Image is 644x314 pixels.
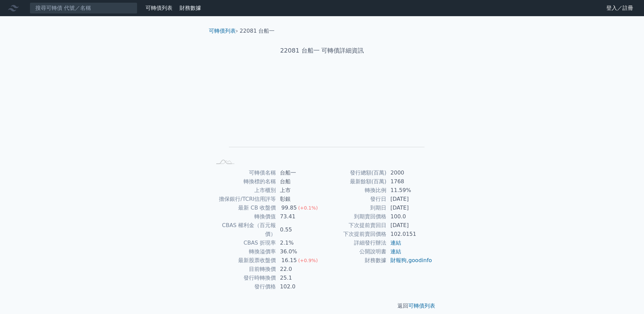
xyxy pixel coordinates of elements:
[276,168,322,177] td: 台船一
[386,168,432,177] td: 2000
[322,256,386,265] td: 財務數據
[276,274,322,282] td: 25.1
[322,247,386,256] td: 公開說明書
[386,256,432,265] td: ,
[322,195,386,203] td: 發行日
[322,186,386,195] td: 轉換比例
[209,27,238,35] li: ›
[390,248,401,255] a: 連結
[276,239,322,247] td: 2.1%
[322,168,386,177] td: 發行總額(百萬)
[322,177,386,186] td: 最新餘額(百萬)
[408,303,435,309] a: 可轉債列表
[212,203,276,212] td: 最新 CB 收盤價
[146,5,172,11] a: 可轉債列表
[386,195,432,203] td: [DATE]
[212,265,276,274] td: 目前轉換價
[180,5,201,11] a: 財務數據
[203,302,441,310] p: 返回
[30,2,137,14] input: 搜尋可轉債 代號／名稱
[601,3,639,13] a: 登入／註冊
[386,212,432,221] td: 100.0
[276,247,322,256] td: 36.0%
[240,27,275,35] li: 22081 台船一
[212,168,276,177] td: 可轉債名稱
[212,195,276,203] td: 擔保銀行/TCRI信用評等
[212,221,276,239] td: CBAS 權利金（百元報價）
[276,282,322,291] td: 102.0
[223,76,425,157] g: Chart
[280,256,298,265] div: 16.15
[408,257,432,263] a: goodinfo
[212,186,276,195] td: 上市櫃別
[390,240,401,246] a: 連結
[386,221,432,230] td: [DATE]
[276,221,322,239] td: 0.55
[212,274,276,282] td: 發行時轉換價
[209,28,236,34] a: 可轉債列表
[203,46,441,55] h1: 22081 台船一 可轉債詳細資訊
[212,282,276,291] td: 發行價格
[322,221,386,230] td: 下次提前賣回日
[276,177,322,186] td: 台船
[212,212,276,221] td: 轉換價值
[212,247,276,256] td: 轉換溢價率
[298,258,318,263] span: (+0.9%)
[322,203,386,212] td: 到期日
[386,230,432,239] td: 102.0151
[212,239,276,247] td: CBAS 折現率
[212,256,276,265] td: 最新股票收盤價
[386,177,432,186] td: 1768
[298,205,318,211] span: (+0.1%)
[386,186,432,195] td: 11.59%
[322,230,386,239] td: 下次提前賣回價格
[276,186,322,195] td: 上市
[212,177,276,186] td: 轉換標的名稱
[276,265,322,274] td: 22.0
[322,239,386,247] td: 詳細發行辦法
[390,257,407,263] a: 財報狗
[322,212,386,221] td: 到期賣回價格
[276,195,322,203] td: 彰銀
[280,203,298,212] div: 99.85
[276,212,322,221] td: 73.41
[386,203,432,212] td: [DATE]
